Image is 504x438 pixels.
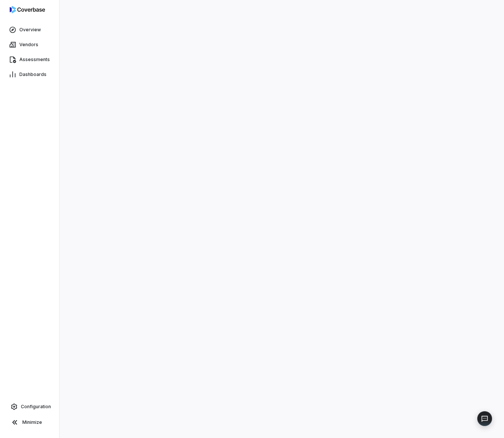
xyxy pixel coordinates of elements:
span: Dashboards [19,72,46,77]
a: Overview [1,23,58,36]
img: logo-D7KZi-bG.svg [10,6,45,13]
span: Configuration [21,404,51,410]
span: Overview [19,27,41,33]
a: Vendors [1,38,58,51]
a: Dashboards [1,68,58,81]
a: Assessments [1,53,58,66]
span: Vendors [19,42,38,48]
span: Assessments [19,57,50,63]
a: Configuration [3,400,56,413]
span: Minimize [22,419,42,425]
button: Minimize [3,415,56,430]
